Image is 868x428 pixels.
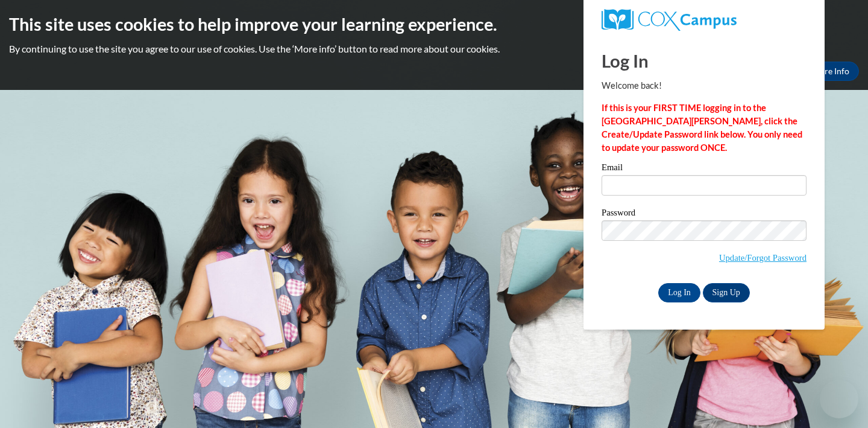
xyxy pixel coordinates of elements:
[719,253,807,263] a: Update/Forgot Password
[602,9,807,31] a: COX Campus
[703,283,750,302] a: Sign Up
[602,48,807,73] h1: Log In
[9,12,859,36] h2: This site uses cookies to help improve your learning experience.
[602,208,807,220] label: Password
[802,62,859,81] a: More Info
[602,163,807,175] label: Email
[9,42,859,56] p: By continuing to use the site you agree to our use of cookies. Use the ‘More info’ button to read...
[602,79,807,92] p: Welcome back!
[658,283,700,302] input: Log In
[602,9,737,31] img: COX Campus
[602,103,802,153] strong: If this is your FIRST TIME logging in to the [GEOGRAPHIC_DATA][PERSON_NAME], click the Create/Upd...
[820,380,858,418] iframe: Button to launch messaging window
